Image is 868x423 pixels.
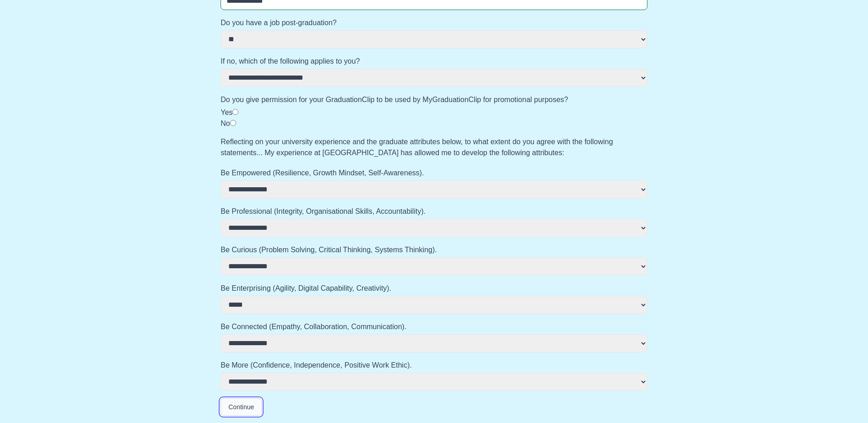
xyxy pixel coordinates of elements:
label: Be Connected (Empathy, Collaboration, Communication). [221,321,647,332]
label: Do you give permission for your GraduationClip to be used by MyGraduationClip for promotional pur... [221,94,647,105]
label: Be Empowered (Resilience, Growth Mindset, Self-Awareness). [221,168,647,179]
button: Continue [221,398,262,416]
label: If no, which of the following applies to you? [221,56,647,67]
label: Yes [221,108,232,116]
label: Be Enterprising (Agility, Digital Capability, Creativity). [221,283,647,294]
label: Reflecting on your university experience and the graduate attributes below, to what extent do you... [221,136,647,158]
label: Be Curious (Problem Solving, Critical Thinking, Systems Thinking). [221,244,647,255]
label: Do you have a job post-graduation? [221,17,647,28]
label: Be Professional (Integrity, Organisational Skills, Accountability). [221,206,647,217]
label: Be More (Confidence, Independence, Positive Work Ethic). [221,360,647,371]
label: No [221,119,230,127]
